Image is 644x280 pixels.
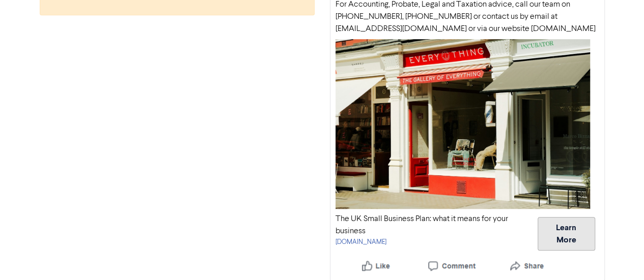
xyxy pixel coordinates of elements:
[593,231,644,280] iframe: Chat Widget
[335,239,386,245] a: [DOMAIN_NAME]
[538,230,595,238] a: Learn More
[538,217,595,251] button: Learn More
[335,213,534,237] div: The UK Small Business Plan: what it means for your business
[335,39,590,208] img: Your Selected Media
[335,255,565,276] img: Like, Comment, Share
